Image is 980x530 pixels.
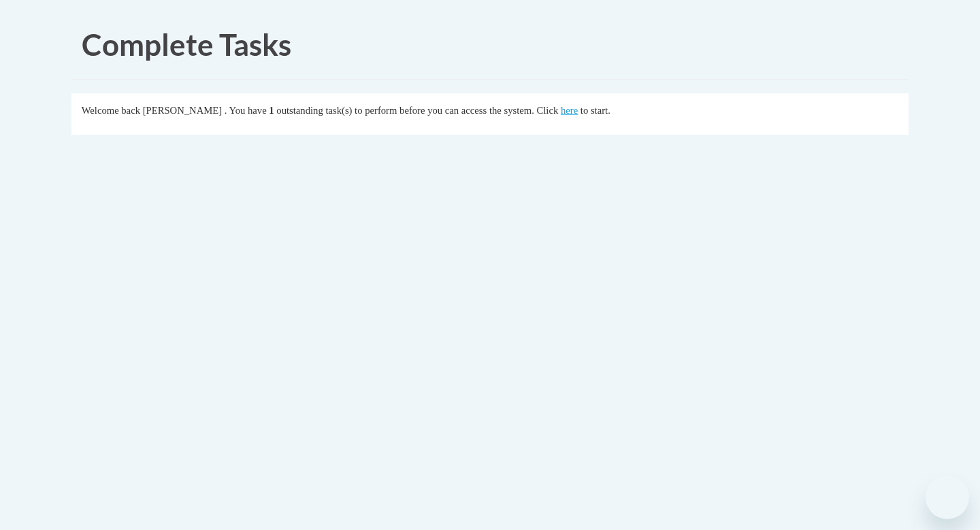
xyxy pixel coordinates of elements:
span: Welcome back [82,105,140,116]
span: outstanding task(s) to perform before you can access the system. Click [276,105,558,116]
span: to start. [581,105,610,116]
span: . You have [225,105,267,116]
iframe: Button to launch messaging window [926,476,969,519]
a: here [561,105,578,116]
span: Complete Tasks [82,27,291,62]
span: 1 [269,105,274,116]
span: [PERSON_NAME] [143,105,222,116]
